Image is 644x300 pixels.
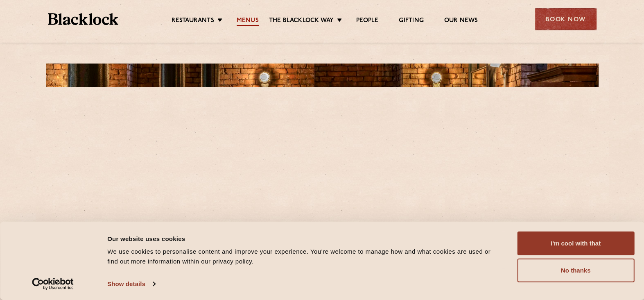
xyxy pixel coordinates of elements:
[535,8,597,30] div: Book Now
[172,17,214,26] a: Restaurants
[444,17,478,26] a: Our News
[517,259,634,282] button: No thanks
[48,13,119,25] img: BL_Textured_Logo-footer-cropped.svg
[107,234,499,243] div: Our website uses cookies
[17,278,89,290] a: Usercentrics Cookiebot - opens in a new window
[356,17,378,26] a: People
[237,17,259,26] a: Menus
[517,232,634,255] button: I'm cool with that
[107,278,155,290] a: Show details
[269,17,334,26] a: The Blacklock Way
[399,17,423,26] a: Gifting
[107,247,499,266] div: We use cookies to personalise content and improve your experience. You're welcome to manage how a...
